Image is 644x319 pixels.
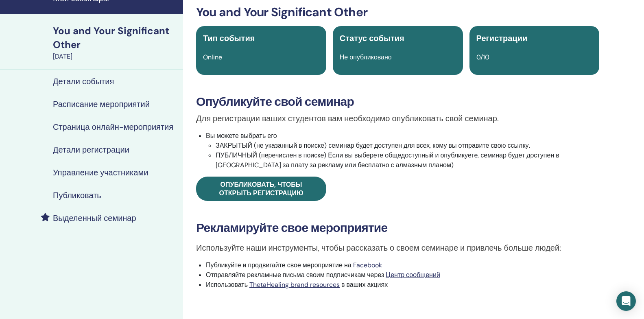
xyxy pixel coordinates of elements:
p: Для регистрации ваших студентов вам необходимо опубликовать свой семинар. [196,112,599,125]
h3: Рекламируйте свое мероприятие [196,221,599,235]
h4: Детали регистрации [53,145,129,155]
h4: Расписание мероприятий [53,99,150,109]
li: Вы можете выбрать его [206,131,599,170]
p: Используйте наши инструменты, чтобы рассказать о своем семинаре и привлечь больше людей: [196,242,599,254]
li: Публикуйте и продвигайте свое мероприятие на [206,260,599,270]
div: Open Intercom Messenger [616,291,636,311]
h4: Детали события [53,76,114,86]
span: Не опубликовано [340,53,392,61]
h3: You and Your Significant Other [196,5,599,20]
span: Online [203,53,222,61]
div: [DATE] [53,52,178,61]
a: ThetaHealing brand resources [249,280,340,289]
a: Опубликовать, чтобы открыть регистрацию [196,177,326,201]
h4: Выделенный семинар [53,213,136,223]
div: You and Your Significant Other [53,24,178,52]
span: Опубликовать, чтобы открыть регистрацию [219,180,303,197]
li: ЗАКРЫТЫЙ (не указанный в поиске) семинар будет доступен для всех, кому вы отправите свою ссылку. [216,141,599,151]
li: ПУБЛИЧНЫЙ (перечислен в поиске) Если вы выберете общедоступный и опубликуете, семинар будет досту... [216,151,599,170]
h4: Управление участниками [53,168,148,177]
h3: Опубликуйте свой семинар [196,94,599,109]
h4: Публиковать [53,190,101,200]
span: Тип события [203,33,255,44]
h4: Страница онлайн-мероприятия [53,122,173,132]
a: Facebook [353,261,382,269]
a: You and Your Significant Other[DATE] [48,24,183,61]
li: Отправляйте рекламные письма своим подписчикам через [206,270,599,280]
li: Использовать в ваших акциях [206,280,599,290]
span: Статус события [340,33,404,44]
a: Центр сообщений [386,271,440,279]
span: Регистрации [476,33,528,44]
span: 0/10 [476,53,489,61]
